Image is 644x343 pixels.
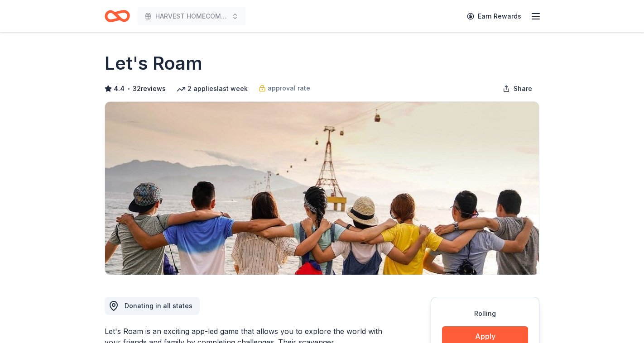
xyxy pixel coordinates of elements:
div: 2 applies last week [177,83,248,94]
button: Share [495,80,539,98]
span: HARVEST HOMECOMING [155,11,228,22]
button: HARVEST HOMECOMING [137,7,246,25]
a: Earn Rewards [461,8,527,24]
span: Share [514,83,532,94]
span: approval rate [268,83,310,94]
button: 32reviews [133,83,166,94]
span: Donating in all states [125,302,192,310]
span: 4.4 [114,83,125,94]
a: Home [105,5,130,27]
a: approval rate [259,83,310,94]
span: • [127,85,130,92]
div: Rolling [442,308,528,319]
img: Image for Let's Roam [105,102,539,275]
h1: Let's Roam [105,51,202,76]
